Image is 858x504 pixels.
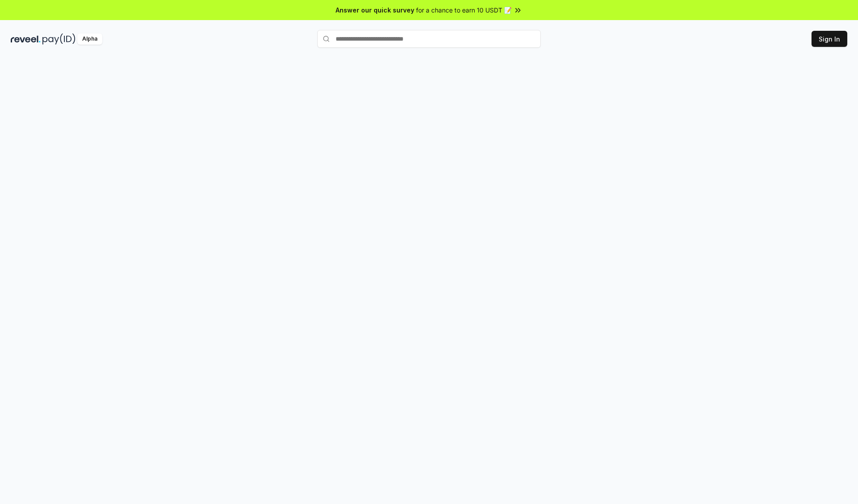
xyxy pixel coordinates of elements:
div: Alpha [77,33,102,45]
img: pay_id [42,33,76,45]
button: Sign In [812,31,847,47]
span: for a chance to earn 10 USDT 📝 [416,5,512,15]
span: Answer our quick survey [336,5,414,15]
img: reveel_dark [11,33,41,45]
